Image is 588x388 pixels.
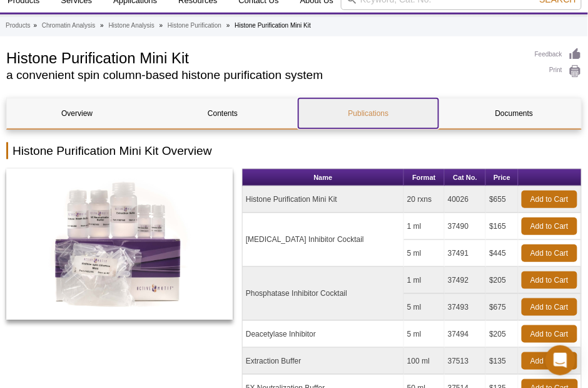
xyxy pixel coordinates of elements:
[33,22,37,29] li: »
[243,348,404,375] td: Extraction Buffer
[445,240,486,267] td: 37491
[522,352,577,370] a: Add to Cart
[6,142,582,159] h2: Histone Purification Mini Kit Overview
[445,169,486,186] th: Cat No.
[522,271,577,289] a: Add to Cart
[6,20,30,31] a: Products
[109,20,155,31] a: Histone Analysis
[535,48,582,61] a: Feedback
[445,348,486,375] td: 37513
[298,98,438,128] a: Publications
[7,98,147,128] a: Overview
[226,22,230,29] li: »
[404,267,445,294] td: 1 ml
[404,186,445,213] td: 20 rxns
[535,65,582,78] a: Print
[486,240,519,267] td: $445
[404,294,445,321] td: 5 ml
[445,213,486,240] td: 37490
[404,321,445,348] td: 5 ml
[522,244,577,262] a: Add to Cart
[545,345,575,375] div: Open Intercom Messenger
[522,191,577,208] a: Add to Cart
[444,98,584,128] a: Documents
[404,240,445,267] td: 5 ml
[404,348,445,375] td: 100 ml
[160,22,163,29] li: »
[404,169,445,186] th: Format
[6,169,233,320] img: Histone Purification Mini Kit
[243,321,404,348] td: Deacetylase Inhibitor
[486,213,519,240] td: $165
[522,298,577,316] a: Add to Cart
[6,48,522,66] h1: Histone Purification Mini Kit
[445,321,486,348] td: 37494
[486,348,519,375] td: $135
[486,321,519,348] td: $205
[445,186,486,213] td: 40026
[404,213,445,240] td: 1 ml
[243,169,404,186] th: Name
[168,20,221,31] a: Histone Purification
[445,294,486,321] td: 37493
[445,267,486,294] td: 37492
[243,267,404,321] td: Phosphatase Inhibitor Cocktail
[522,218,577,235] a: Add to Cart
[153,98,293,128] a: Contents
[6,70,522,81] h2: a convenient spin column-based histone purification system
[486,294,519,321] td: $675
[522,325,577,343] a: Add to Cart
[486,186,519,213] td: $655
[486,267,519,294] td: $205
[42,20,96,31] a: Chromatin Analysis
[100,22,104,29] li: »
[235,22,311,29] li: Histone Purification Mini Kit
[243,213,404,267] td: [MEDICAL_DATA] Inhibitor Cocktail
[486,169,519,186] th: Price
[243,186,404,213] td: Histone Purification Mini Kit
